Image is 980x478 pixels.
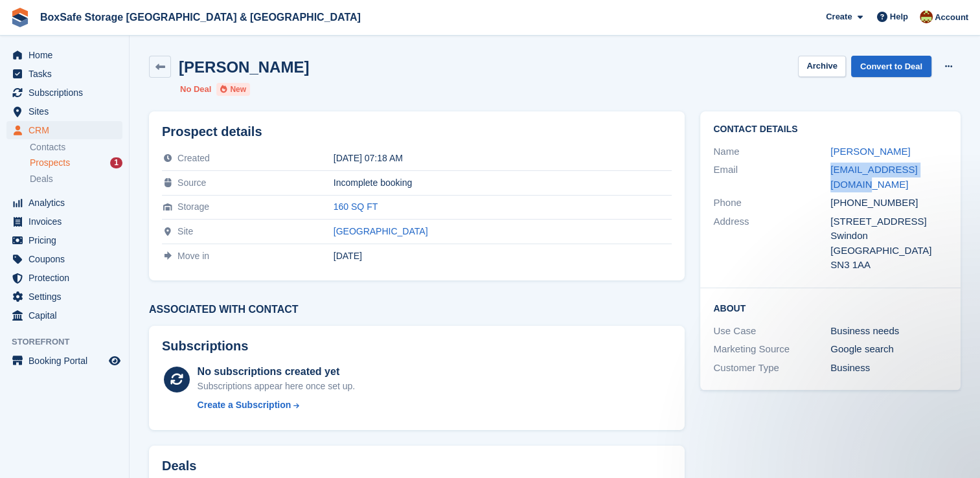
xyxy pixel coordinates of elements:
[6,194,122,212] a: menu
[28,250,106,268] span: Coupons
[6,231,122,249] a: menu
[830,244,948,258] div: [GEOGRAPHIC_DATA]
[830,342,948,357] div: Google search
[826,10,852,23] span: Create
[28,84,106,102] span: Subscriptions
[6,65,122,83] a: menu
[177,251,209,261] span: Move in
[713,163,830,192] div: Email
[198,398,291,412] div: Create a Subscription
[28,352,106,370] span: Booking Portal
[334,201,378,212] a: 160 SQ FT
[28,212,106,231] span: Invoices
[28,288,106,306] span: Settings
[6,250,122,268] a: menu
[6,306,122,324] a: menu
[6,84,122,102] a: menu
[6,46,122,64] a: menu
[177,153,210,163] span: Created
[107,353,122,369] a: Preview store
[30,156,122,170] a: Prospects 1
[28,306,106,324] span: Capital
[110,157,122,168] div: 1
[935,11,968,24] span: Account
[162,459,196,473] h2: Deals
[198,398,356,412] a: Create a Subscription
[6,352,122,370] a: menu
[830,324,948,339] div: Business needs
[713,301,948,314] h2: About
[28,269,106,287] span: Protection
[28,231,106,249] span: Pricing
[28,65,106,83] span: Tasks
[149,304,685,315] h3: Associated with contact
[798,56,846,77] button: Archive
[334,251,672,261] div: [DATE]
[920,10,933,23] img: Kim
[12,336,129,348] span: Storefront
[713,196,830,211] div: Phone
[30,157,70,169] span: Prospects
[334,153,672,163] div: [DATE] 07:18 AM
[30,173,53,185] span: Deals
[28,46,106,64] span: Home
[830,196,948,211] div: [PHONE_NUMBER]
[198,364,356,380] div: No subscriptions created yet
[198,380,356,393] div: Subscriptions appear here once set up.
[713,124,948,135] h2: Contact Details
[180,83,211,96] li: No Deal
[713,324,830,339] div: Use Case
[713,214,830,273] div: Address
[890,10,908,23] span: Help
[830,229,948,244] div: Swindon
[713,342,830,357] div: Marketing Source
[177,201,209,212] span: Storage
[334,226,428,236] a: [GEOGRAPHIC_DATA]
[851,56,931,77] a: Convert to Deal
[6,269,122,287] a: menu
[35,6,366,28] a: BoxSafe Storage [GEOGRAPHIC_DATA] & [GEOGRAPHIC_DATA]
[713,144,830,159] div: Name
[6,121,122,139] a: menu
[830,164,917,190] a: [EMAIL_ADDRESS][DOMAIN_NAME]
[830,146,910,157] a: [PERSON_NAME]
[177,226,193,236] span: Site
[334,177,672,188] div: Incomplete booking
[713,361,830,376] div: Customer Type
[6,102,122,120] a: menu
[10,8,30,27] img: stora-icon-8386f47178a22dfd0bd8f6a31ec36ba5ce8667c1dd55bd0f319d3a0aa187defe.svg
[830,361,948,376] div: Business
[830,214,948,229] div: [STREET_ADDRESS]
[28,194,106,212] span: Analytics
[177,177,206,188] span: Source
[6,288,122,306] a: menu
[30,172,122,186] a: Deals
[30,141,122,154] a: Contacts
[162,339,672,354] h2: Subscriptions
[28,102,106,120] span: Sites
[216,83,250,96] li: New
[830,258,948,273] div: SN3 1AA
[28,121,106,139] span: CRM
[179,58,309,76] h2: [PERSON_NAME]
[6,212,122,231] a: menu
[162,124,672,139] h2: Prospect details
